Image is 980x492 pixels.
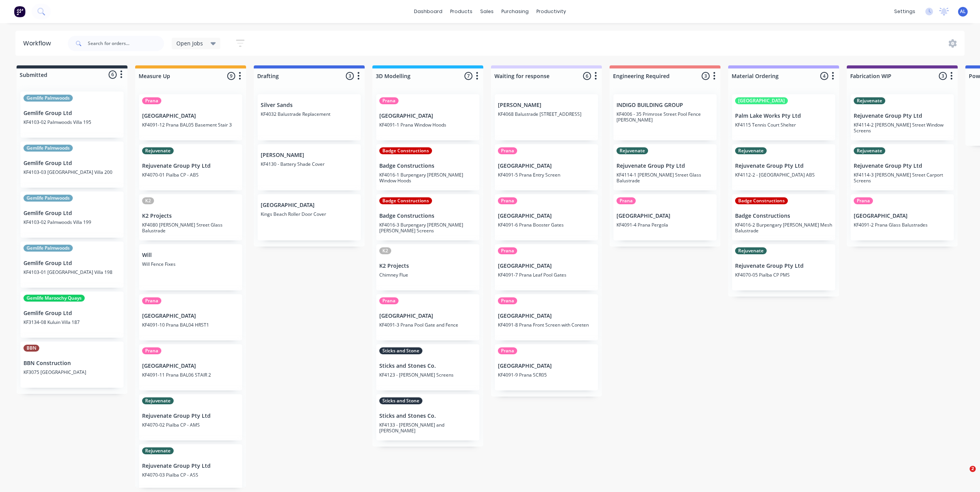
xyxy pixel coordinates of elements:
p: [GEOGRAPHIC_DATA] [498,263,595,269]
div: WillWill Fence Fixes [139,244,242,290]
div: Prana[GEOGRAPHIC_DATA]KF4091-10 Prana BAL04 HRST1 [139,294,242,340]
p: Rejuvenate Group Pty Ltd [854,163,951,169]
p: [GEOGRAPHIC_DATA] [616,213,714,219]
p: [GEOGRAPHIC_DATA] [498,213,595,219]
p: KF3134-08 Kuluin Villa 187 [23,319,121,325]
div: K2 [379,247,391,254]
p: Rejuvenate Group Pty Ltd [142,463,239,469]
p: KF4091-10 Prana BAL04 HRST1 [142,322,239,328]
div: RejuvenateRejuvenate Group Pty LtdKF4114-2 [PERSON_NAME] Street Window Screens [851,94,954,140]
p: KF4091-12 Prana BAL05 Basement Stair 3 [142,122,239,128]
div: Sticks and StoneSticks and Stones Co.KF4133 - [PERSON_NAME] and [PERSON_NAME] [376,394,479,440]
p: KF4112-2 - [GEOGRAPHIC_DATA] ABS [735,172,832,178]
div: products [446,6,476,17]
p: [GEOGRAPHIC_DATA] [498,313,595,319]
p: KF4006 - 35 Primrose Street Pool Fence [PERSON_NAME] [616,111,714,123]
div: Gemlife PalmwoodsGemlife Group LtdKF4103-01 [GEOGRAPHIC_DATA] Villa 198 [20,242,124,288]
div: Badge ConstructionsBadge ConstructionsKF4016-3 Burpengary [PERSON_NAME] [PERSON_NAME] Screens [376,194,479,240]
div: K2K2 ProjectsKF4080 [PERSON_NAME] Street Glass Balustrade [139,194,242,240]
div: Rejuvenate [854,147,885,154]
p: KF4114-2 [PERSON_NAME] Street Window Screens [854,122,951,133]
p: KF4016-3 Burpengary [PERSON_NAME] [PERSON_NAME] Screens [379,222,476,233]
p: Rejuvenate Group Pty Ltd [142,413,239,419]
div: Silver SandsKF4032 Balustrade Replacement [258,94,361,140]
div: Prana [498,347,517,354]
p: KF4091-9 Prana SCR05 [498,372,595,378]
p: [PERSON_NAME] [261,152,358,158]
p: Silver Sands [261,102,358,108]
p: KF3075 [GEOGRAPHIC_DATA] [23,369,121,375]
p: KF4091-8 Prana Front Screen with Coreten [498,322,595,328]
div: Workflow [23,39,55,48]
div: Gemlife Palmwoods [23,145,73,152]
p: KF4091-5 Prana Entry Screen [498,172,595,178]
div: Prana[GEOGRAPHIC_DATA]KF4091-1 Prana Window Hoods [376,94,479,140]
div: RejuvenateRejuvenate Group Pty LtdKF4112-2 - [GEOGRAPHIC_DATA] ABS [732,144,835,190]
p: [PERSON_NAME] [498,102,595,108]
div: Badge Constructions [379,197,432,204]
div: [PERSON_NAME]KF4130 - Battery Shade Cover [258,144,361,190]
div: Rejuvenate [854,97,885,104]
p: [GEOGRAPHIC_DATA] [379,113,476,119]
div: Gemlife PalmwoodsGemlife Group LtdKF4103-02 Palmwoods Villa 199 [20,192,124,238]
span: AL [960,8,966,15]
div: Prana [142,97,161,104]
p: KF4016-1 Burpengary [PERSON_NAME] Window Hoods [379,172,476,183]
p: [GEOGRAPHIC_DATA] [142,113,239,119]
div: RejuvenateRejuvenate Group Pty LtdKF4114-1 [PERSON_NAME] Street Glass Balustrade [613,144,717,190]
p: KF4080 [PERSON_NAME] Street Glass Balustrade [142,222,239,233]
p: KF4091-4 Prana Pergola [616,222,714,228]
p: Rejuvenate Group Pty Ltd [735,263,832,269]
div: Prana[GEOGRAPHIC_DATA]KF4091-11 Prana BAL06 STAIR 2 [139,344,242,390]
div: [PERSON_NAME]KF4068 Balustrade [STREET_ADDRESS] [495,94,598,140]
p: Gemlife Group Ltd [23,110,121,117]
p: [GEOGRAPHIC_DATA] [261,202,358,208]
p: KF4123 - [PERSON_NAME] Screens [379,372,476,378]
div: RejuvenateRejuvenate Group Pty LtdKF4070-05 Pialba CP PMS [732,244,835,290]
p: KF4091-1 Prana Window Hoods [379,122,476,128]
div: K2 [142,197,154,204]
div: RejuvenateRejuvenate Group Pty LtdKF4114-3 [PERSON_NAME] Street Carport Screens [851,144,954,190]
div: Gemlife Maroochy Quays [23,295,85,302]
p: KF4070-02 Pialba CP - AMS [142,422,239,428]
div: settings [890,6,919,17]
p: KF4032 Balustrade Replacement [261,111,358,117]
div: Badge ConstructionsBadge ConstructionsKF4016-1 Burpengary [PERSON_NAME] Window Hoods [376,144,479,190]
p: KF4068 Balustrade [STREET_ADDRESS] [498,111,595,117]
p: KF4114-1 [PERSON_NAME] Street Glass Balustrade [616,172,714,183]
div: RejuvenateRejuvenate Group Pty LtdKF4070-02 Pialba CP - AMS [139,394,242,440]
div: Prana [142,297,161,304]
div: [GEOGRAPHIC_DATA]Palm Lake Works Pty LtdKF4115 Tennis Court Shelter [732,94,835,140]
div: Gemlife Palmwoods [23,195,73,202]
div: Rejuvenate [142,447,174,454]
div: Prana[GEOGRAPHIC_DATA]KF4091-5 Prana Entry Screen [495,144,598,190]
div: Prana [498,147,517,154]
p: Gemlife Group Ltd [23,210,121,217]
div: Sticks and StoneSticks and Stones Co.KF4123 - [PERSON_NAME] Screens [376,344,479,390]
p: [GEOGRAPHIC_DATA] [498,163,595,169]
p: Rejuvenate Group Pty Ltd [616,163,714,169]
div: purchasing [498,6,533,17]
div: Sticks and Stone [379,397,422,404]
p: Will Fence Fixes [142,261,239,267]
p: Gemlife Group Ltd [23,310,121,317]
p: KF4016-2 Burpengary [PERSON_NAME] Mesh Balustrade [735,222,832,233]
div: Prana [379,297,399,304]
div: Prana [498,297,517,304]
p: [GEOGRAPHIC_DATA] [142,313,239,319]
div: Prana[GEOGRAPHIC_DATA]KF4091-12 Prana BAL05 Basement Stair 3 [139,94,242,140]
div: Sticks and Stone [379,347,422,354]
p: Kings Beach Roller Door Cover [261,211,358,217]
div: Prana[GEOGRAPHIC_DATA]KF4091-3 Prana Pool Gate and Fence [376,294,479,340]
a: dashboard [410,6,446,17]
p: KF4103-02 Palmwoods Villa 195 [23,119,121,125]
div: Rejuvenate [142,397,174,404]
div: Prana [498,247,517,254]
p: Badge Constructions [379,163,476,169]
p: KF4103-02 Palmwoods Villa 199 [23,219,121,225]
iframe: Intercom live chat [954,466,972,484]
p: [GEOGRAPHIC_DATA] [498,363,595,369]
p: [GEOGRAPHIC_DATA] [854,213,951,219]
p: KF4115 Tennis Court Shelter [735,122,832,128]
div: Rejuvenate [735,247,767,254]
